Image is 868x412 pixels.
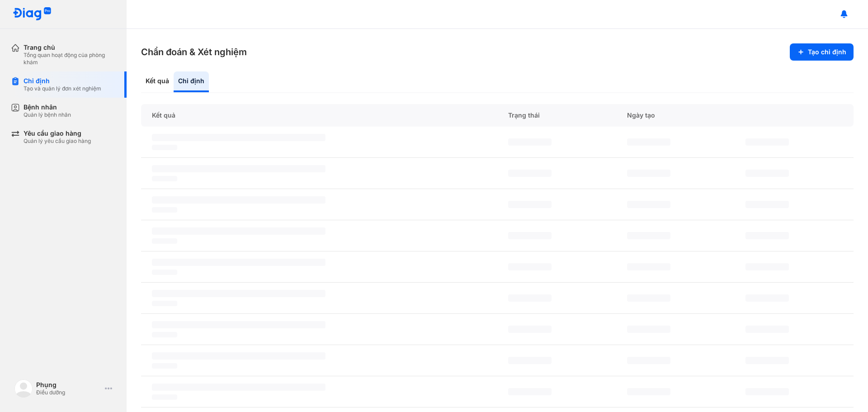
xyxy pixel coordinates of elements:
span: ‌ [745,388,789,395]
div: Tổng quan hoạt động của phòng khám [24,52,116,66]
span: ‌ [745,138,789,146]
span: ‌ [508,263,552,270]
div: Trạng thái [497,104,616,127]
span: ‌ [152,176,177,181]
div: Kết quả [141,71,174,92]
span: ‌ [745,201,789,208]
img: logo [13,7,52,21]
div: Phụng [36,381,101,389]
span: ‌ [508,388,552,395]
span: ‌ [152,270,177,275]
span: ‌ [152,165,325,172]
div: Tạo và quản lý đơn xét nghiệm [24,85,101,92]
div: Chỉ định [174,71,209,92]
span: ‌ [508,232,552,239]
span: ‌ [627,294,670,302]
span: ‌ [152,384,325,391]
span: ‌ [745,294,789,302]
div: Yêu cầu giao hàng [24,129,91,137]
span: ‌ [508,170,552,177]
span: ‌ [745,326,789,333]
span: ‌ [627,170,670,177]
span: ‌ [152,352,325,360]
span: ‌ [152,259,325,266]
span: ‌ [508,294,552,302]
span: ‌ [745,232,789,239]
span: ‌ [745,170,789,177]
div: Bệnh nhân [24,103,71,111]
span: ‌ [508,138,552,146]
span: ‌ [152,134,325,141]
span: ‌ [508,357,552,364]
span: ‌ [152,196,325,204]
div: Kết quả [141,104,497,127]
span: ‌ [152,363,177,369]
img: logo [14,379,33,398]
div: Quản lý yêu cầu giao hàng [24,137,91,145]
div: Trang chủ [24,43,116,52]
span: ‌ [627,263,670,270]
span: ‌ [152,301,177,306]
span: ‌ [152,290,325,297]
span: ‌ [627,326,670,333]
div: Chỉ định [24,77,101,85]
span: ‌ [745,357,789,364]
span: ‌ [627,388,670,395]
span: ‌ [627,232,670,239]
span: ‌ [745,263,789,270]
h3: Chẩn đoán & Xét nghiệm [141,46,247,58]
button: Tạo chỉ định [790,43,854,61]
span: ‌ [627,357,670,364]
span: ‌ [627,138,670,146]
div: Ngày tạo [616,104,735,127]
span: ‌ [152,207,177,213]
span: ‌ [152,238,177,244]
span: ‌ [508,201,552,208]
div: Điều dưỡng [36,389,101,396]
span: ‌ [152,321,325,328]
span: ‌ [152,227,325,235]
span: ‌ [152,394,177,400]
span: ‌ [508,326,552,333]
span: ‌ [152,145,177,150]
div: Quản lý bệnh nhân [24,111,71,118]
span: ‌ [152,332,177,337]
span: ‌ [627,201,670,208]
